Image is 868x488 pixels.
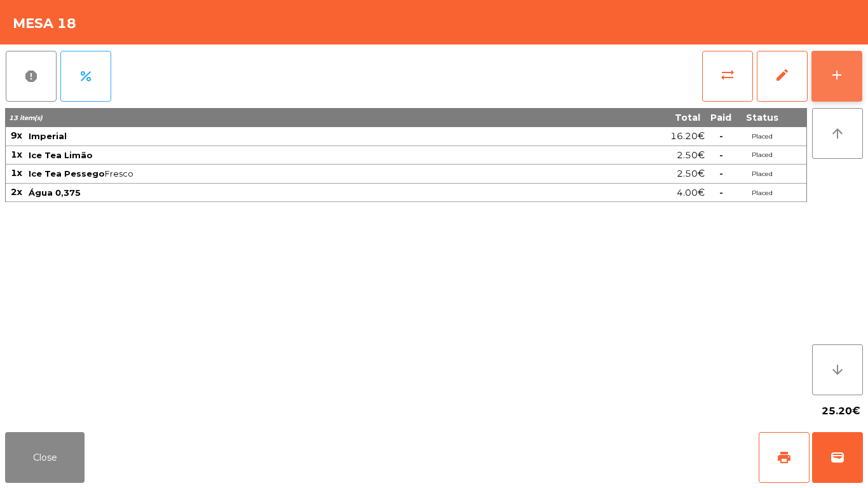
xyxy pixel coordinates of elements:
[11,186,22,198] span: 2x
[759,432,810,483] button: print
[78,69,93,84] span: percent
[736,146,787,165] td: Placed
[830,362,845,377] i: arrow_downward
[677,147,705,164] span: 2.50€
[677,165,705,182] span: 2.50€
[29,150,93,160] span: Ice Tea Limão
[736,127,787,146] td: Placed
[670,128,705,145] span: 16.20€
[811,51,862,102] button: add
[29,131,67,141] span: Imperial
[720,67,735,83] span: sync_alt
[812,432,863,483] button: wallet
[776,450,792,465] span: print
[705,108,736,127] th: Paid
[736,108,787,127] th: Status
[29,168,105,179] span: Ice Tea Pessego
[13,14,76,33] h4: Mesa 18
[719,168,723,179] span: -
[9,114,43,122] span: 13 item(s)
[736,165,787,184] td: Placed
[812,108,863,159] button: arrow_upward
[6,51,57,102] button: report
[719,149,723,161] span: -
[11,149,22,160] span: 1x
[11,130,22,141] span: 9x
[536,108,705,127] th: Total
[29,187,81,198] span: Água 0,375
[812,344,863,395] button: arrow_downward
[736,184,787,203] td: Placed
[830,450,845,465] span: wallet
[29,168,535,179] span: Fresco
[5,432,85,483] button: Close
[830,126,845,141] i: arrow_upward
[24,69,39,84] span: report
[822,402,860,421] span: 25.20€
[11,167,22,179] span: 1x
[60,51,111,102] button: percent
[719,187,723,198] span: -
[829,67,844,83] div: add
[719,130,723,142] span: -
[775,67,790,83] span: edit
[757,51,808,102] button: edit
[702,51,753,102] button: sync_alt
[677,184,705,201] span: 4.00€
